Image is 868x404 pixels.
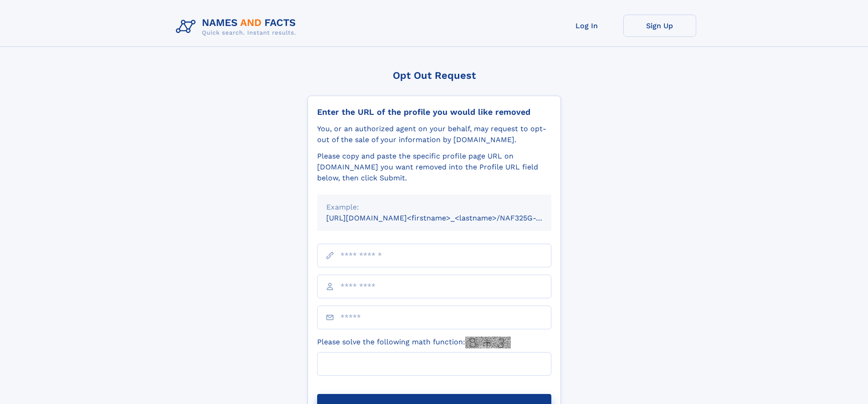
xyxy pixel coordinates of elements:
[623,15,696,37] a: Sign Up
[308,70,561,81] div: Opt Out Request
[550,15,623,37] a: Log In
[172,15,303,39] img: Logo Names and Facts
[317,151,551,184] div: Please copy and paste the specific profile page URL on [DOMAIN_NAME] you want removed into the Pr...
[326,202,542,213] div: Example:
[317,123,551,145] div: You, or an authorized agent on your behalf, may request to opt-out of the sale of your informatio...
[317,337,511,348] label: Please solve the following math function:
[317,107,551,117] div: Enter the URL of the profile you would like removed
[326,214,569,222] small: [URL][DOMAIN_NAME]<firstname>_<lastname>/NAF325G-xxxxxxxx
